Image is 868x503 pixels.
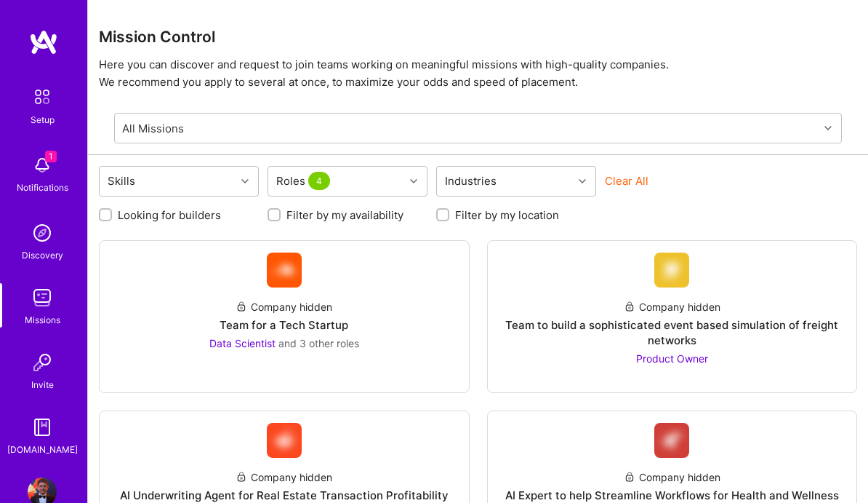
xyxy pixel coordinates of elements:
[410,178,417,185] i: icon Chevron
[111,253,457,381] a: Company LogoCompany hiddenTeam for a Tech StartupData Scientist and 3 other roles
[29,29,58,55] img: logo
[267,423,302,458] img: Company Logo
[7,442,78,457] div: [DOMAIN_NAME]
[236,470,332,485] div: Company hidden
[99,28,857,46] h3: Mission Control
[209,337,276,349] span: Data Scientist
[241,178,249,185] i: icon Chevron
[22,247,63,263] div: Discovery
[120,488,449,503] div: AI Underwriting Agent for Real Estate Transaction Profitability
[286,207,403,223] label: Filter by my availability
[28,283,57,312] img: teamwork
[579,178,586,185] i: icon Chevron
[605,173,648,189] button: Clear All
[267,253,302,288] img: Company Logo
[17,180,68,195] div: Notifications
[499,317,845,348] div: Team to build a sophisticated event based simulation of freight networks
[27,82,57,112] img: setup
[31,377,54,392] div: Invite
[455,207,559,223] label: Filter by my location
[624,470,720,485] div: Company hidden
[31,112,55,127] div: Setup
[624,299,720,314] div: Company hidden
[499,253,845,381] a: Company LogoCompany hiddenTeam to build a sophisticated event based simulation of freight network...
[104,170,139,191] div: Skills
[278,337,359,349] span: and 3 other roles
[824,124,832,132] i: icon Chevron
[45,151,57,162] span: 1
[28,413,57,442] img: guide book
[122,120,184,135] div: All Missions
[25,312,60,328] div: Missions
[28,151,57,180] img: bell
[654,423,689,458] img: Company Logo
[220,317,348,333] div: Team for a Tech Startup
[654,253,689,288] img: Company Logo
[441,170,500,191] div: Industries
[28,348,57,377] img: Invite
[636,352,708,365] span: Product Owner
[28,218,57,247] img: discovery
[505,488,839,503] div: AI Expert to help Streamline Workflows for Health and Wellness
[99,56,857,91] p: Here you can discover and request to join teams working on meaningful missions with high-quality ...
[308,172,330,190] span: 4
[273,170,337,191] div: Roles
[236,299,332,314] div: Company hidden
[118,207,221,223] label: Looking for builders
